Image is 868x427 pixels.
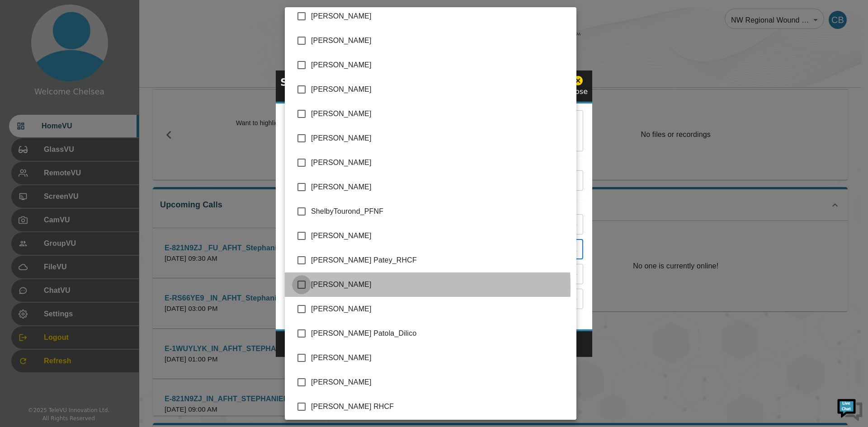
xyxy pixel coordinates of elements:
[836,395,863,422] img: Chat Widget
[311,108,569,119] span: [PERSON_NAME]
[15,42,38,65] img: d_736959983_company_1615157101543_736959983
[311,328,569,339] span: [PERSON_NAME] Patola_Dilico
[311,11,569,22] span: [PERSON_NAME]
[52,114,125,205] span: We're online!
[311,182,569,192] span: [PERSON_NAME]
[311,279,569,290] span: [PERSON_NAME]
[311,35,569,46] span: [PERSON_NAME]
[311,304,569,314] span: [PERSON_NAME]
[47,47,152,59] div: Chat with us now
[311,60,569,70] span: [PERSON_NAME]
[311,133,569,144] span: [PERSON_NAME]
[311,206,569,217] span: ShelbyTourond_PFNF
[5,247,172,278] textarea: Type your message and hit 'Enter'
[311,157,569,168] span: [PERSON_NAME]
[311,401,569,412] span: [PERSON_NAME] RHCF
[148,5,170,26] div: Minimize live chat window
[311,84,569,95] span: [PERSON_NAME]
[311,230,569,241] span: [PERSON_NAME]
[311,352,569,363] span: [PERSON_NAME]
[311,255,569,266] span: [PERSON_NAME] Patey_RHCF
[311,377,569,388] span: [PERSON_NAME]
